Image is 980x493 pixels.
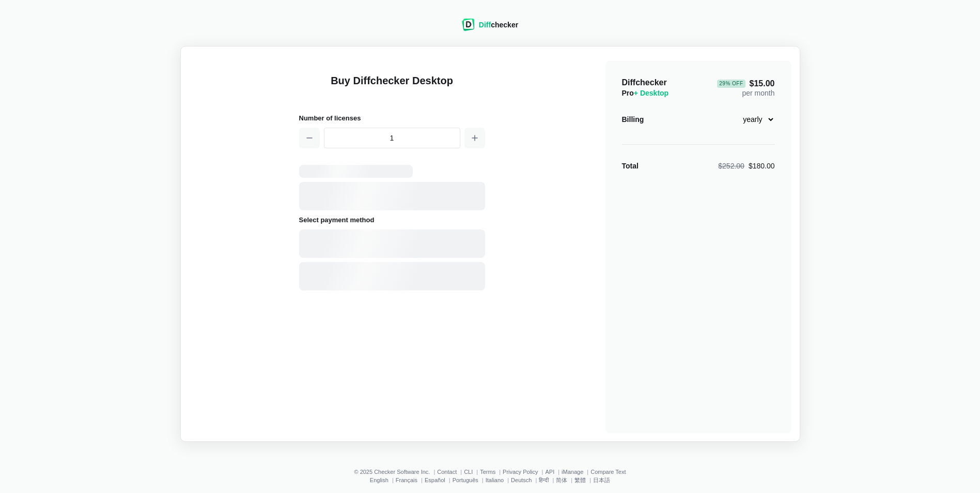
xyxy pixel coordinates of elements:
[425,477,445,483] a: Español
[590,469,626,475] a: Compare Text
[574,477,586,483] a: 繁體
[622,114,644,125] div: Billing
[718,161,774,171] div: $180.00
[479,20,518,30] div: checker
[299,73,485,100] h1: Buy Diffchecker Desktop
[622,162,639,170] strong: Total
[503,469,538,475] a: Privacy Policy
[462,24,518,33] a: Diffchecker logoDiffchecker
[299,214,485,225] h2: Select payment method
[562,469,583,475] a: iManage
[717,80,774,88] span: $15.00
[622,89,669,97] span: Pro
[324,128,460,148] input: 1
[453,477,478,483] a: Português
[370,477,388,483] a: English
[480,469,495,475] a: Terms
[354,469,437,475] li: © 2025 Checker Software Inc.
[556,477,567,483] a: 简体
[545,469,554,475] a: API
[462,19,475,31] img: Diffchecker logo
[479,21,491,29] span: Diff
[717,78,774,98] div: per month
[396,477,417,483] a: Français
[539,477,549,483] a: हिन्दी
[718,162,744,170] span: $252.00
[486,477,504,483] a: Italiano
[634,89,668,97] span: + Desktop
[437,469,457,475] a: Contact
[511,477,532,483] a: Deutsch
[464,469,473,475] a: CLI
[622,78,667,87] span: Diffchecker
[299,113,485,124] h2: Number of licenses
[593,477,610,483] a: 日本語
[717,80,745,88] div: 29 % Off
